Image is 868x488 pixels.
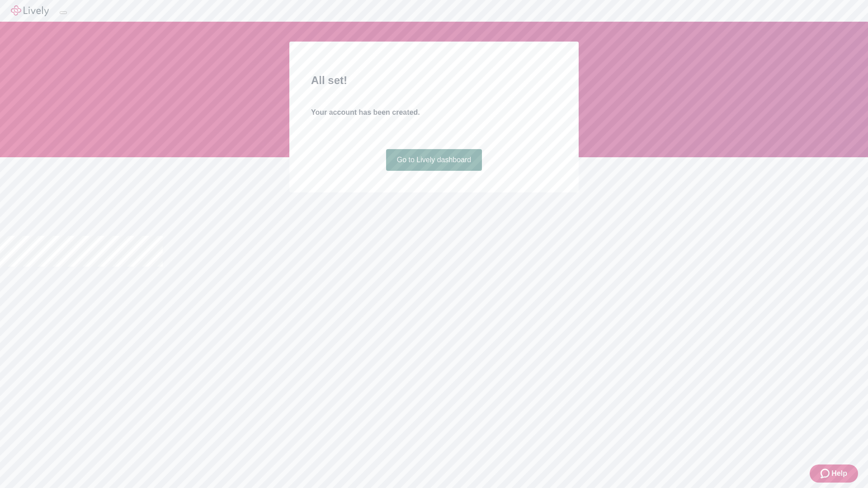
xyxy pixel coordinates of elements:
[311,107,557,118] h4: Your account has been created.
[311,72,557,89] h2: All set!
[821,468,831,479] svg: Zendesk support icon
[11,5,49,16] img: Lively
[810,465,858,483] button: Zendesk support iconHelp
[831,468,847,479] span: Help
[386,149,482,171] a: Go to Lively dashboard
[60,11,67,14] button: Log out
